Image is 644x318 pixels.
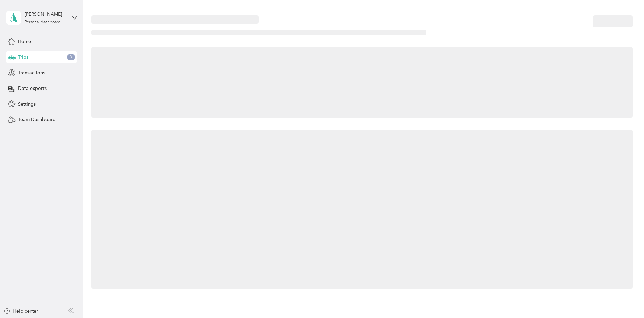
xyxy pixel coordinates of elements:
[4,308,38,315] button: Help center
[18,116,56,123] span: Team Dashboard
[25,11,67,18] div: [PERSON_NAME]
[18,54,28,61] span: Trips
[67,54,75,60] span: 3
[18,38,31,45] span: Home
[606,280,644,318] iframe: Everlance-gr Chat Button Frame
[25,20,61,24] div: Personal dashboard
[18,101,36,108] span: Settings
[18,85,47,92] span: Data exports
[18,69,45,76] span: Transactions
